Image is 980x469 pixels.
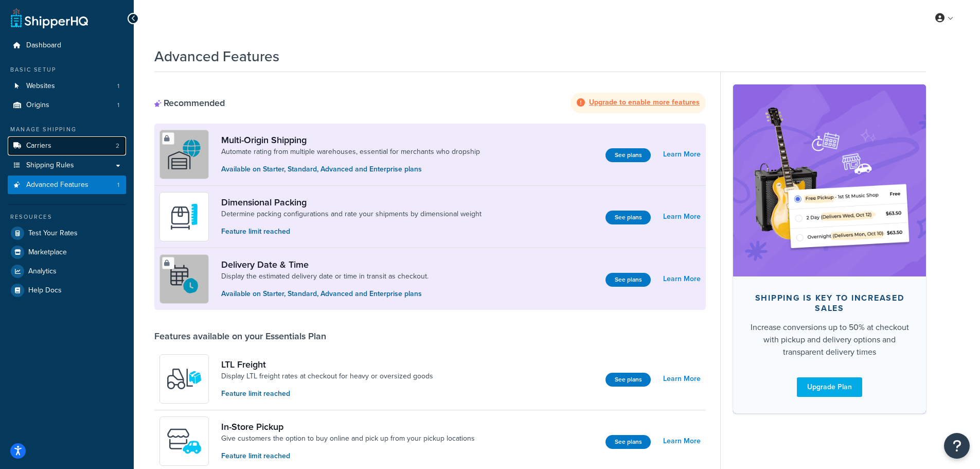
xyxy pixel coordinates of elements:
[221,371,433,381] a: Display LTL freight rates at checkout for heavy or oversized goods
[26,181,88,189] span: Advanced Features
[8,213,126,221] div: Resources
[605,273,651,287] button: See plans
[221,147,480,157] a: Automate rating from multiple warehouses, essential for merchants who dropship
[8,125,126,134] div: Manage Shipping
[166,199,202,235] img: DTVBYsAAAAAASUVORK5CYII=
[8,136,126,155] li: Carriers
[797,377,862,397] a: Upgrade Plan
[154,331,326,342] div: Features available on your Essentials Plan
[8,77,126,96] li: Websites
[221,421,475,432] a: In-Store Pickup
[663,147,701,162] a: Learn More
[749,100,911,261] img: feature-image-bc-upgrade-63323b7e0001f74ee9b4b6549f3fc5de0323d87a30a5703426337501b3dadfb7.png
[663,272,701,286] a: Learn More
[8,156,126,175] a: Shipping Rules
[28,229,78,238] span: Test Your Rates
[663,434,701,448] a: Learn More
[8,96,126,115] a: Origins1
[221,388,433,399] p: Feature limit reached
[8,262,126,281] a: Analytics
[117,82,119,91] span: 1
[116,142,119,150] span: 2
[8,281,126,300] a: Help Docs
[117,101,119,110] span: 1
[750,321,910,358] div: Increase conversions up to 50% at checkout with pickup and delivery options and transparent deliv...
[221,433,475,444] a: Give customers the option to buy online and pick up from your pickup locations
[8,176,126,195] a: Advanced Features1
[26,161,74,170] span: Shipping Rules
[589,97,700,108] strong: Upgrade to enable more features
[26,142,51,150] span: Carriers
[8,176,126,195] li: Advanced Features
[28,248,67,257] span: Marketplace
[221,359,433,370] a: LTL Freight
[8,136,126,155] a: Carriers2
[605,373,651,387] button: See plans
[221,288,429,300] p: Available on Starter, Standard, Advanced and Enterprise plans
[154,97,225,109] div: Recommended
[28,267,57,276] span: Analytics
[605,435,651,449] button: See plans
[750,293,910,314] div: Shipping is key to increased sales
[221,134,480,146] a: Multi-Origin Shipping
[28,286,62,295] span: Help Docs
[605,148,651,162] button: See plans
[166,361,202,397] img: y79ZsPf0fXUFUhFXDzUgf+ktZg5F2+ohG75+v3d2s1D9TjoU8PiyCIluIjV41seZevKCRuEjTPPOKHJsQcmKCXGdfprl3L4q7...
[8,65,126,74] div: Basic Setup
[166,423,202,459] img: wfgcfpwTIucLEAAAAASUVORK5CYII=
[221,197,482,208] a: Dimensional Packing
[663,210,701,224] a: Learn More
[8,36,126,55] a: Dashboard
[26,82,55,91] span: Websites
[26,41,61,50] span: Dashboard
[8,224,126,242] a: Test Your Rates
[663,372,701,386] a: Learn More
[26,101,49,110] span: Origins
[154,46,279,66] h1: Advanced Features
[221,226,482,237] p: Feature limit reached
[8,96,126,115] li: Origins
[8,77,126,96] a: Websites1
[221,164,480,175] p: Available on Starter, Standard, Advanced and Enterprise plans
[221,209,482,219] a: Determine packing configurations and rate your shipments by dimensional weight
[944,433,970,459] button: Open Resource Center
[8,243,126,262] a: Marketplace
[117,181,119,189] span: 1
[605,211,651,224] button: See plans
[221,259,429,270] a: Delivery Date & Time
[221,271,429,282] a: Display the estimated delivery date or time in transit as checkout.
[221,450,475,462] p: Feature limit reached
